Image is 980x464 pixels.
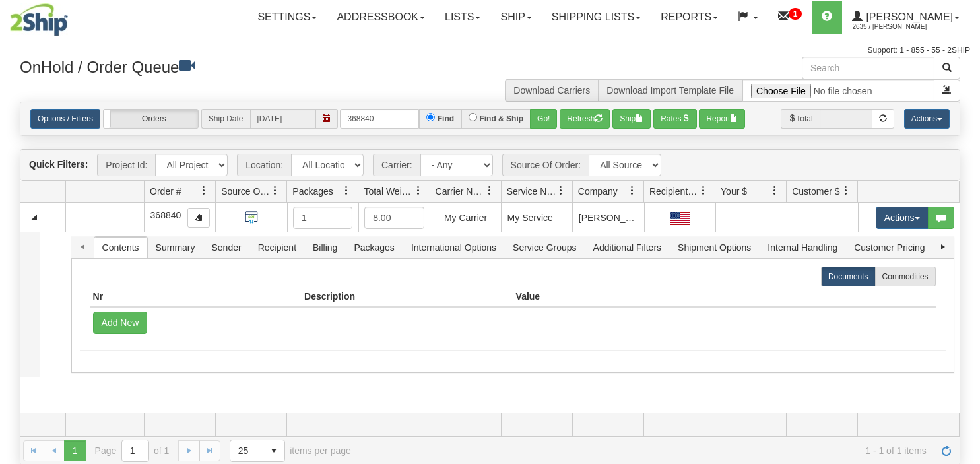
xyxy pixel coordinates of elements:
[802,57,934,79] input: Search
[346,237,402,258] span: Packages
[264,180,286,202] a: Source Of Order filter column settings
[340,109,419,129] input: Order #
[230,440,351,462] span: items per page
[560,109,610,129] button: Refresh
[875,267,936,286] label: Commodities
[721,185,747,198] span: Your $
[781,109,819,129] span: Total
[148,237,203,258] span: Summary
[550,180,572,202] a: Service Name filter column settings
[90,286,302,308] th: Nr
[606,85,734,96] a: Download Import Template File
[764,180,786,202] a: Your $ filter column settings
[221,185,271,198] span: Source Of Order
[479,113,523,125] label: Find & Ship
[768,1,812,34] a: 1
[436,185,485,198] span: Carrier Name
[742,79,934,102] input: Import
[435,1,490,34] a: Lists
[530,109,557,129] button: Go!
[936,440,957,461] a: Refresh
[122,440,148,461] input: Page 1
[842,1,969,34] a: [PERSON_NAME] 2635 / [PERSON_NAME]
[26,209,42,226] a: Collapse
[150,185,181,198] span: Order #
[478,180,501,202] a: Carrier Name filter column settings
[846,237,932,258] span: Customer Pricing
[651,1,728,34] a: Reports
[699,109,745,129] button: Report
[792,185,839,198] span: Customer $
[20,57,480,76] h3: OnHold / Order Queue
[263,440,284,461] span: select
[373,154,420,176] span: Carrier:
[250,237,304,258] span: Recipient
[238,444,255,457] span: 25
[327,1,435,34] a: Addressbook
[403,237,504,258] span: International Options
[93,312,148,334] button: Add New
[247,1,327,34] a: Settings
[585,237,670,258] span: Additional Filters
[30,109,100,129] a: Options / Filters
[292,185,333,198] span: Packages
[94,237,147,258] span: Contents
[95,440,170,462] span: Page of 1
[64,440,85,461] span: Page 1
[692,180,715,202] a: Recipient Country filter column settings
[305,237,345,258] span: Billing
[621,180,643,202] a: Company filter column settings
[490,1,541,34] a: Ship
[237,154,291,176] span: Location:
[904,109,950,129] button: Actions
[20,150,960,181] div: grid toolbar
[863,11,953,22] span: [PERSON_NAME]
[97,154,155,176] span: Project Id:
[364,185,413,198] span: Total Weight
[501,203,572,232] td: My Service
[10,45,970,56] div: Support: 1 - 855 - 55 - 2SHIP
[572,203,643,232] td: [PERSON_NAME]
[187,208,210,228] button: Copy to clipboard
[436,211,495,225] div: My Carrier
[29,158,88,171] label: Quick Filters:
[370,446,927,456] span: 1 - 1 of 1 items
[502,154,589,176] span: Source Of Order:
[934,57,960,79] button: Search
[301,286,513,308] th: Description
[670,237,759,258] span: Shipment Options
[653,109,696,129] button: Rates
[150,210,181,220] span: 368840
[950,164,979,299] iframe: chat widget
[193,180,215,202] a: Order # filter column settings
[835,180,857,202] a: Customer $ filter column settings
[649,185,699,198] span: Recipient Country
[230,440,285,462] span: Page sizes drop down
[542,1,651,34] a: Shipping lists
[201,109,250,129] span: Ship Date
[578,185,618,198] span: Company
[821,267,876,286] label: Documents
[789,8,802,20] sup: 1
[507,185,556,198] span: Service Name
[10,3,68,36] img: logo2635.jpg
[438,113,454,125] label: Find
[670,212,690,225] img: US
[760,237,845,258] span: Internal Handling
[104,110,198,128] label: Orders
[513,286,725,308] th: Value
[852,20,951,34] span: 2635 / [PERSON_NAME]
[876,207,929,229] button: Actions
[407,180,430,202] a: Total Weight filter column settings
[335,180,358,202] a: Packages filter column settings
[505,237,584,258] span: Service Groups
[204,237,249,258] span: Sender
[241,207,263,228] img: API
[513,85,590,96] a: Download Carriers
[612,109,651,129] button: Ship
